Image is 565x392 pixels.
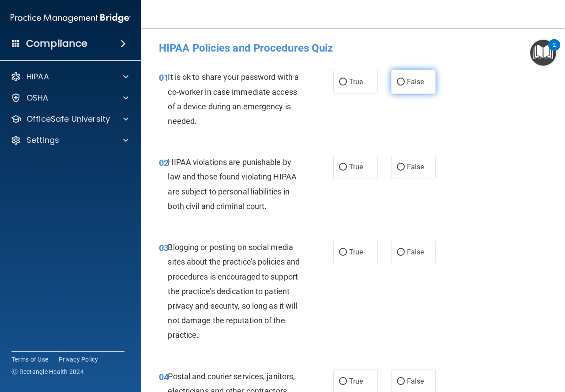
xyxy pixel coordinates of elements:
[407,163,424,171] span: False
[407,78,424,86] span: False
[349,248,363,256] span: True
[349,163,363,171] span: True
[11,93,128,103] a: OSHA
[397,79,405,86] input: False
[339,164,347,171] input: True
[159,72,169,83] span: 01
[11,114,128,124] a: OfficeSafe University
[159,372,169,382] span: 04
[168,243,300,340] span: Blogging or posting on social media sites about the practice’s policies and procedures is encoura...
[349,78,363,86] span: True
[159,42,547,54] h4: HIPAA Policies and Procedures Quiz
[11,9,131,27] img: PMB logo
[159,243,169,253] span: 03
[397,164,405,171] input: False
[26,93,49,103] p: OSHA
[553,45,556,56] div: 2
[26,114,110,124] p: OfficeSafe University
[11,355,48,364] a: Terms of Use
[530,40,556,66] button: Open Resource Center, 2 new notifications
[349,377,363,385] span: True
[26,71,49,82] p: HIPAA
[407,377,424,385] span: False
[26,135,59,146] p: Settings
[407,248,424,256] span: False
[11,71,128,82] a: HIPAA
[339,378,347,385] input: True
[11,367,84,376] span: Ⓒ Rectangle Health 2024
[397,249,405,256] input: False
[11,135,128,146] a: Settings
[59,355,98,364] a: Privacy Policy
[339,79,347,86] input: True
[397,378,405,385] input: False
[159,157,169,168] span: 02
[26,37,87,50] h4: Compliance
[339,249,347,256] input: True
[168,72,299,126] span: It is ok to share your password with a co-worker in case immediate access of a device during an e...
[168,157,297,211] span: HIPAA violations are punishable by law and those found violating HIPAA are subject to personal li...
